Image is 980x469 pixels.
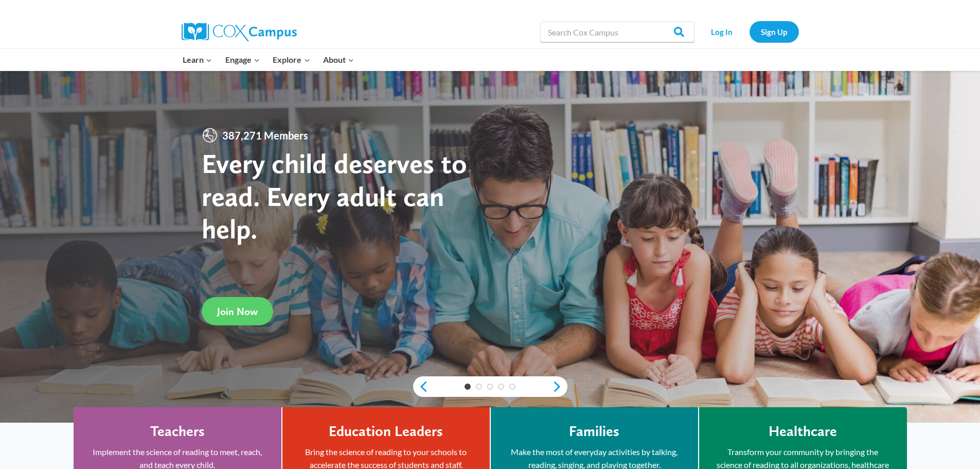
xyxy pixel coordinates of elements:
[225,53,260,66] span: Engage
[487,384,493,390] a: 3
[413,380,429,393] a: previous
[540,22,694,42] input: Search Cox Campus
[552,380,567,393] a: next
[769,423,837,440] h4: Healthcare
[183,53,212,66] span: Learn
[509,384,515,390] a: 5
[465,384,471,390] a: 1
[202,147,467,245] strong: Every child deserves to read. Every adult can help.
[498,384,504,390] a: 4
[569,423,619,440] h4: Families
[202,297,273,325] a: Join Now
[700,21,799,42] nav: Secondary Navigation
[273,53,310,66] span: Explore
[413,376,567,397] div: content slider buttons
[329,423,443,440] h4: Education Leaders
[218,127,312,144] span: 387,271 Members
[750,21,799,42] a: Sign Up
[150,423,205,440] h4: Teachers
[182,23,297,41] img: Cox Campus
[217,305,258,318] span: Join Now
[323,53,354,66] span: About
[476,384,482,390] a: 2
[700,21,744,42] a: Log In
[176,49,361,71] nav: Primary Navigation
